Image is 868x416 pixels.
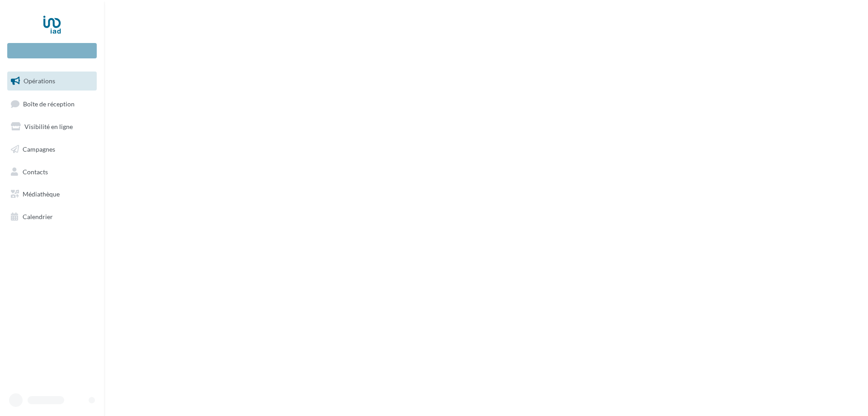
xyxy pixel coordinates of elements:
[23,145,55,153] span: Campagnes
[5,117,99,136] a: Visibilité en ligne
[5,94,99,114] a: Boîte de réception
[23,190,60,198] span: Médiathèque
[23,213,53,220] span: Calendrier
[24,123,73,130] span: Visibilité en ligne
[7,43,97,58] div: Nouvelle campagne
[24,77,55,85] span: Opérations
[5,72,99,91] a: Opérations
[5,185,99,204] a: Médiathèque
[5,207,99,226] a: Calendrier
[5,140,99,159] a: Campagnes
[23,167,48,175] span: Contacts
[23,100,75,107] span: Boîte de réception
[5,163,99,182] a: Contacts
